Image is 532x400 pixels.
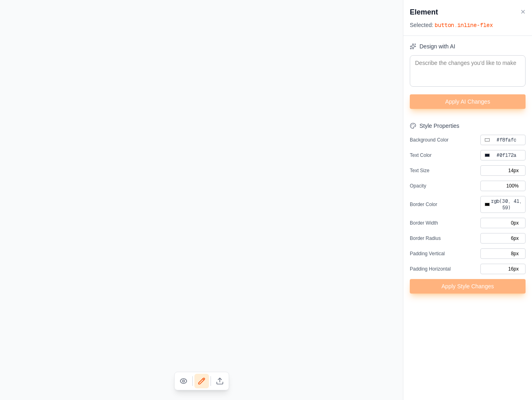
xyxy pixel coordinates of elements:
span: #f8fafc [490,137,522,143]
label: Text Size [410,167,480,174]
label: Opacity [410,183,480,189]
button: View Mode [176,374,191,388]
button: Apply Style Changes [410,279,526,294]
input: 100% [480,181,526,191]
button: ✕ [520,7,526,17]
button: Publish Changes [213,374,227,388]
label: Background Color [410,137,480,143]
label: Border Color [410,201,480,208]
input: #0f172a [484,152,490,158]
button: Edit Mode [194,374,209,388]
h5: Style Properties [419,122,459,130]
label: Border Width [410,220,480,226]
label: Text Color [410,152,480,158]
label: Border Radius [410,235,480,242]
label: Padding Horizontal [410,266,480,272]
h3: Element [410,6,438,18]
span: #0f172a [490,152,522,158]
h5: Design with AI [419,42,455,50]
input: #f8fafc [484,137,490,143]
span: button .inline-flex [435,21,493,29]
div: Selected: [410,21,526,29]
button: Apply AI Changes [410,94,526,109]
label: Padding Vertical [410,250,480,257]
input: rgb(30, 41, 59) [484,201,490,208]
span: rgb(30, 41, 59) [490,198,522,211]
